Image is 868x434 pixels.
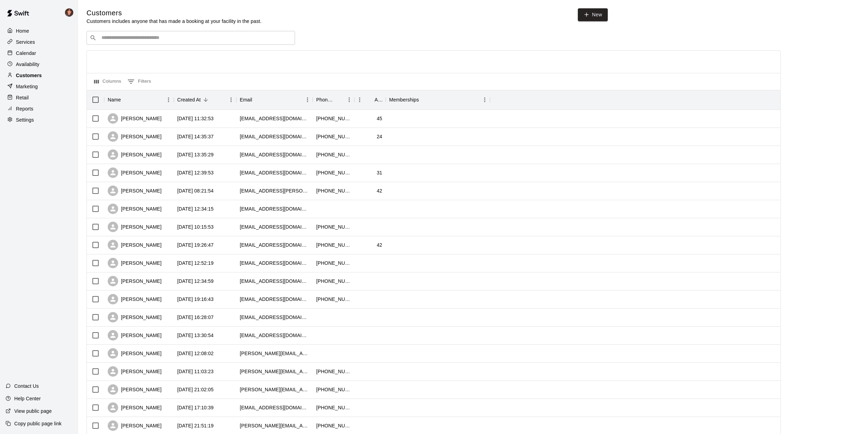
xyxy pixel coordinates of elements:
[6,115,73,125] a: Settings
[108,366,162,377] div: [PERSON_NAME]
[177,241,214,248] div: 2025-08-07 19:26:47
[316,422,351,429] div: +17013211903
[316,386,351,393] div: +17014716399
[201,95,211,105] button: Sort
[177,205,214,212] div: 2025-08-08 12:34:15
[108,312,162,322] div: [PERSON_NAME]
[108,240,162,250] div: [PERSON_NAME]
[240,260,309,267] div: tombranca33@gmail.com
[108,384,162,395] div: [PERSON_NAME]
[108,131,162,142] div: [PERSON_NAME]
[316,296,351,303] div: +17018664421
[240,404,309,411] div: patrickkilde@gmail.com
[6,81,73,92] a: Marketing
[6,92,73,103] a: Retail
[377,169,382,176] div: 31
[177,187,214,194] div: 2025-08-11 08:21:54
[16,105,33,112] p: Reports
[108,167,162,178] div: [PERSON_NAME]
[16,27,29,34] p: Home
[316,368,351,375] div: +14065296425
[108,348,162,359] div: [PERSON_NAME]
[163,95,174,105] button: Menu
[6,37,73,47] a: Services
[177,115,214,122] div: 2025-08-13 11:32:53
[316,187,351,194] div: +17015662884
[108,294,162,304] div: [PERSON_NAME]
[316,90,334,109] div: Phone Number
[240,223,309,230] div: dani_wald@hotmail.com
[252,95,262,105] button: Sort
[108,276,162,286] div: [PERSON_NAME]
[316,278,351,285] div: +12183291116
[16,61,40,68] p: Availability
[177,404,214,411] div: 2025-07-30 17:10:39
[108,149,162,160] div: [PERSON_NAME]
[6,59,73,69] a: Availability
[108,90,121,109] div: Name
[177,386,214,393] div: 2025-07-30 21:02:05
[316,260,351,267] div: +17013617664
[177,151,214,158] div: 2025-08-12 13:35:29
[578,8,608,21] a: New
[16,50,36,57] p: Calendar
[14,383,39,390] p: Contact Us
[236,90,313,109] div: Email
[174,90,236,109] div: Created At
[126,76,153,87] button: Show filters
[87,8,262,18] h5: Customers
[177,90,201,109] div: Created At
[377,115,382,122] div: 45
[240,90,252,109] div: Email
[177,260,214,267] div: 2025-08-05 12:52:19
[6,104,73,114] a: Reports
[240,169,309,176] div: kfisk2012@icloud.com
[313,90,354,109] div: Phone Number
[480,95,490,105] button: Menu
[316,404,351,411] div: +17013611643
[316,133,351,140] div: +17012125514
[16,94,29,101] p: Retail
[64,6,78,19] div: Mike Skogen
[108,330,162,341] div: [PERSON_NAME]
[389,90,419,109] div: Memberships
[302,95,313,105] button: Menu
[92,76,123,87] button: Select columns
[14,395,41,402] p: Help Center
[177,223,214,230] div: 2025-08-08 10:15:53
[108,186,162,196] div: [PERSON_NAME]
[14,408,52,415] p: View public page
[334,95,344,105] button: Sort
[108,113,162,124] div: [PERSON_NAME]
[6,26,73,36] div: Home
[108,222,162,232] div: [PERSON_NAME]
[108,402,162,413] div: [PERSON_NAME]
[316,151,351,158] div: +17013062728
[108,258,162,268] div: [PERSON_NAME]
[316,223,351,230] div: +17014267222
[240,386,309,393] div: adam.nordmeyer@gmail.com
[240,241,309,248] div: jack@fargolawncare.com
[177,169,214,176] div: 2025-08-12 12:39:53
[16,39,35,46] p: Services
[177,422,214,429] div: 2025-07-29 21:51:19
[354,95,365,105] button: Menu
[354,90,386,109] div: Age
[65,8,73,17] img: Mike Skogen
[6,70,73,81] a: Customers
[240,115,309,122] div: brentb@midlandgaragedoor.com
[377,133,382,140] div: 24
[240,350,309,357] div: greg.abell82@gmail.com
[16,72,42,79] p: Customers
[177,332,214,339] div: 2025-08-01 13:30:54
[375,90,382,109] div: Age
[108,420,162,431] div: [PERSON_NAME]
[240,278,309,285] div: tylerw@midstateswireless.com
[240,296,309,303] div: oraeb79@yahoo.com
[177,133,214,140] div: 2025-08-12 14:35:37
